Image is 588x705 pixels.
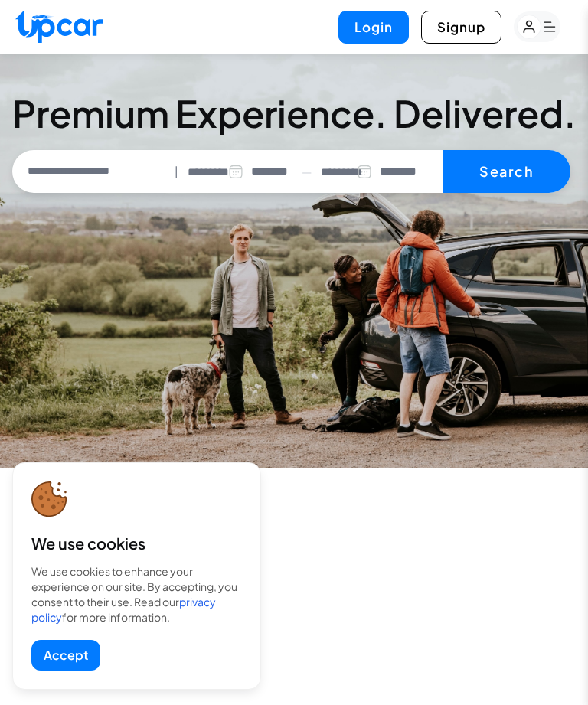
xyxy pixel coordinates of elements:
button: Accept [31,640,100,671]
h3: Premium Experience. Delivered. [12,95,577,132]
span: | [175,163,178,181]
button: Signup [421,11,501,44]
div: We use cookies [31,533,242,554]
button: Search [443,150,570,193]
img: Upcar Logo [15,10,103,43]
img: cookie-icon.svg [31,481,67,517]
span: — [302,163,312,181]
div: We use cookies to enhance your experience on our site. By accepting, you consent to their use. Re... [31,563,242,625]
button: Login [338,11,409,44]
